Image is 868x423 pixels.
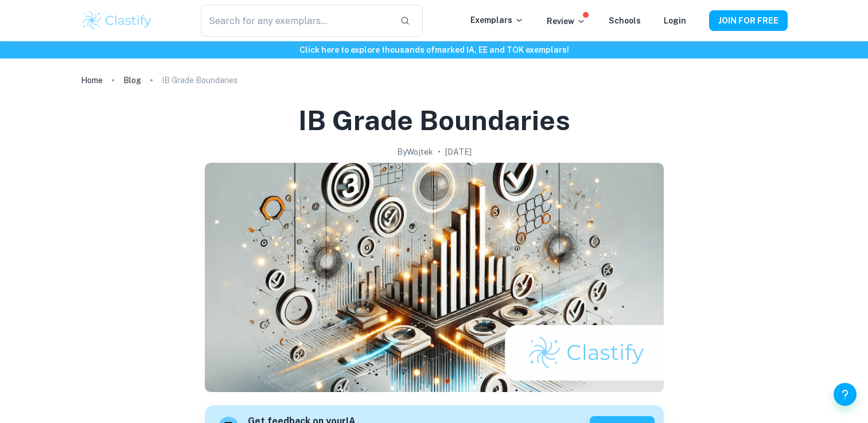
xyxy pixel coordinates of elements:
p: Review [547,15,586,28]
h2: [DATE] [445,146,472,158]
p: Exemplars [470,14,524,26]
button: Help and Feedback [834,383,857,406]
a: Blog [123,72,141,88]
p: • [438,146,441,158]
h1: IB Grade Boundaries [298,102,570,139]
a: Home [81,72,103,88]
a: Schools [609,16,641,25]
img: Clastify logo [81,9,154,32]
button: JOIN FOR FREE [709,10,788,31]
img: IB Grade Boundaries cover image [205,163,664,392]
p: IB Grade Boundaries [162,74,238,87]
h2: By Wojtek [397,146,433,158]
a: Login [664,16,686,25]
h6: Click here to explore thousands of marked IA, EE and TOK exemplars ! [2,44,866,56]
input: Search for any exemplars... [201,5,390,37]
